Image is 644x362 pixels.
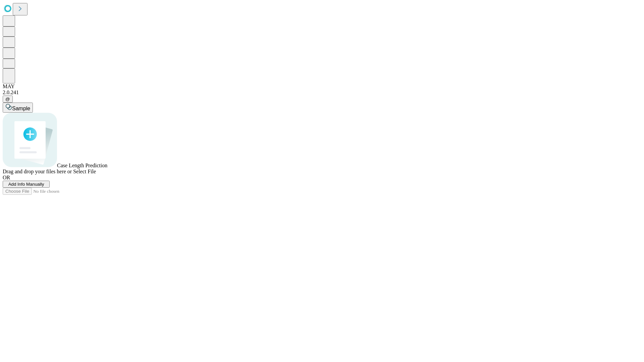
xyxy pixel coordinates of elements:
button: Sample [3,103,33,113]
span: @ [5,97,10,102]
span: Select File [73,169,96,174]
div: MAY [3,83,641,89]
button: @ [3,96,13,103]
span: Drag and drop your files here or [3,169,72,174]
div: 2.0.241 [3,89,641,96]
button: Add Info Manually [3,181,50,188]
span: Sample [12,106,30,111]
span: OR [3,175,10,180]
span: Case Length Prediction [57,163,107,168]
span: Add Info Manually [8,182,44,187]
